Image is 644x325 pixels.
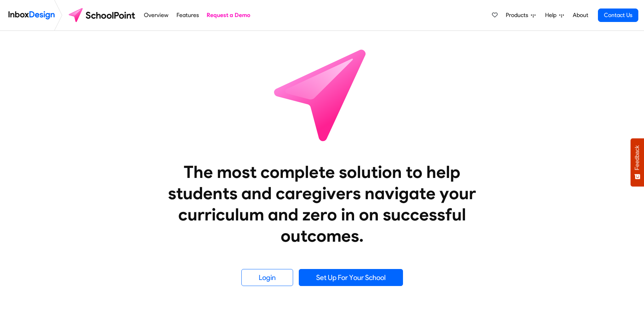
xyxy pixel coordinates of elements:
a: Overview [142,8,170,22]
a: Help [542,8,567,22]
img: icon_schoolpoint.svg [258,31,386,158]
a: Set Up For Your School [299,269,403,286]
heading: The most complete solution to help students and caregivers navigate your curriculum and zero in o... [154,161,491,246]
a: About [571,8,590,22]
span: Help [545,11,559,19]
a: Request a Demo [205,8,252,22]
a: Contact Us [598,9,638,22]
a: Features [174,8,201,22]
a: Products [503,8,538,22]
button: Feedback - Show survey [631,138,644,186]
span: Feedback [634,145,640,170]
span: Products [506,11,531,19]
a: Login [241,269,293,286]
img: schoolpoint logo [65,7,140,24]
